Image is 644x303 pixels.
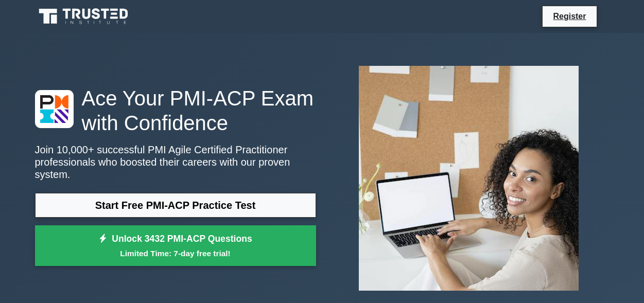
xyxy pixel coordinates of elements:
a: Start Free PMI-ACP Practice Test [35,193,316,218]
h1: Ace Your PMI-ACP Exam with Confidence [35,86,316,135]
p: Join 10,000+ successful PMI Agile Certified Practitioner professionals who boosted their careers ... [35,144,316,181]
a: Unlock 3432 PMI-ACP QuestionsLimited Time: 7-day free trial! [35,225,316,266]
a: Register [547,10,592,23]
small: Limited Time: 7-day free trial! [48,247,303,259]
